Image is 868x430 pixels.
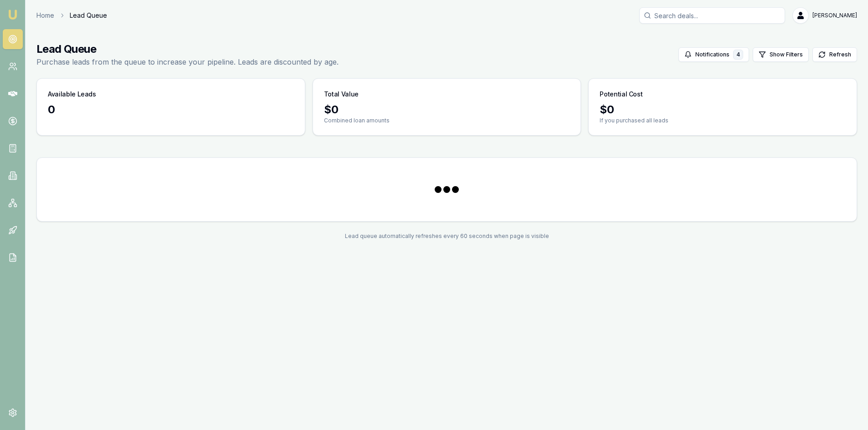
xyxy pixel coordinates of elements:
button: Show Filters [753,47,809,62]
div: $ 0 [324,102,570,117]
a: Home [36,11,54,20]
div: 4 [733,50,743,60]
img: emu-icon-u.png [7,9,18,20]
span: [PERSON_NAME] [812,12,857,19]
nav: breadcrumb [36,11,107,20]
span: Lead Queue [70,11,107,20]
p: If you purchased all leads [600,117,846,124]
h1: Lead Queue [36,42,339,56]
h3: Total Value [324,90,359,99]
h3: Potential Cost [600,90,642,99]
button: Refresh [812,47,857,62]
p: Purchase leads from the queue to increase your pipeline. Leads are discounted by age. [36,56,339,67]
div: $ 0 [600,102,846,117]
h3: Available Leads [48,90,96,99]
input: Search deals [639,7,785,24]
div: Lead queue automatically refreshes every 60 seconds when page is visible [36,233,857,240]
div: 0 [48,102,294,117]
p: Combined loan amounts [324,117,570,124]
button: Notifications4 [678,47,749,62]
